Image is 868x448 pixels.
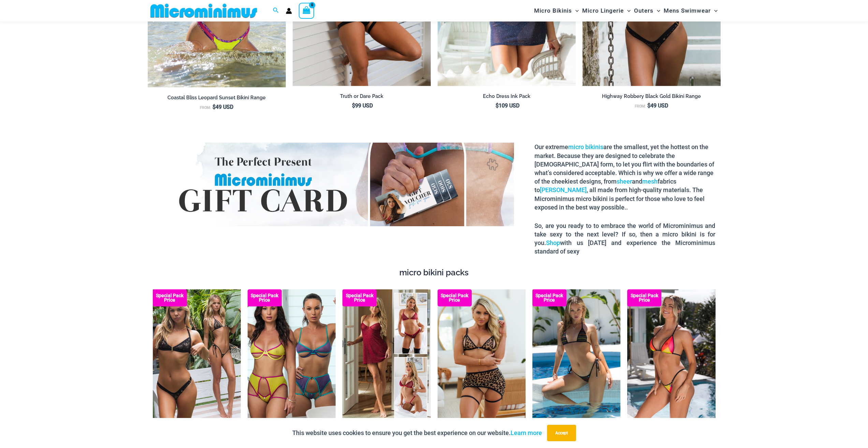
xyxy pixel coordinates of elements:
[286,8,292,14] a: Account icon link
[248,293,282,302] b: Special Pack Price
[248,289,336,421] img: Dangers kiss Collection Pack
[664,2,711,19] span: Mens Swimwear
[153,268,716,278] h4: micro bikini packs
[532,2,580,19] a: Micro BikinisMenu ToggleMenu Toggle
[711,2,718,19] span: Menu Toggle
[148,3,260,18] img: MM SHOP LOGO FLAT
[634,2,653,19] span: Outers
[531,1,721,20] nav: Site Navigation
[511,429,542,436] a: Learn more
[352,102,373,109] bdi: 99 USD
[342,289,430,422] a: Guilty Pleasures Red Collection Pack F Guilty Pleasures Red Collection Pack BGuilty Pleasures Red...
[153,289,241,421] img: Collection Pack
[532,293,567,302] b: Special Pack Price
[583,93,721,100] h2: Highway Robbery Black Gold Bikini Range
[342,293,377,302] b: Special Pack Price
[299,3,314,18] a: View Shopping Cart, empty
[532,289,620,421] img: Sonic Rush Black Neon 3278 Tri Top 4312 Thong Bikini 09
[438,93,576,102] a: Echo Dress Ink Pack
[293,93,431,100] h2: Truth or Dare Pack
[568,143,603,150] a: micro bikinis
[624,2,631,19] span: Menu Toggle
[438,93,576,100] h2: Echo Dress Ink Pack
[248,289,336,421] a: Dangers kiss Collection Pack Dangers Kiss Solar Flair 1060 Bra 611 Micro 1760 Garter 03Dangers Ki...
[496,102,499,109] span: $
[582,2,624,19] span: Micro Lingerie
[617,178,632,185] a: sheer
[153,293,187,302] b: Special Pack Price
[647,102,668,109] bdi: 49 USD
[534,2,572,19] span: Micro Bikinis
[534,143,715,212] p: Our extreme are the smallest, yet the hottest on the market. Because they are designed to celebra...
[200,105,211,110] span: From:
[163,143,514,226] img: Gift Card Banner 1680
[627,293,661,302] b: Special Pack Price
[153,289,241,421] a: Collection Pack Highway Robbery Black Gold 823 One Piece Monokini 11Highway Robbery Black Gold 82...
[572,2,579,19] span: Menu Toggle
[342,289,430,422] img: Guilty Pleasures Red Collection Pack F
[148,95,286,103] a: Coastal Bliss Leopard Sunset Bikini Range
[642,178,658,185] a: mesh
[540,186,587,193] a: [PERSON_NAME]
[438,289,526,421] img: Seduction Animal 1034 Bra 6034 Thong 5019 Skirt 02
[148,95,286,101] h2: Coastal Bliss Leopard Sunset Bikini Range
[496,102,519,109] bdi: 109 USD
[627,289,715,422] img: Shake Up Sunset 3145 Top 4145 Bottom 04
[352,102,355,109] span: $
[438,293,472,302] b: Special Pack Price
[632,2,662,19] a: OutersMenu ToggleMenu Toggle
[292,428,542,438] p: This website uses cookies to ensure you get the best experience on our website.
[580,2,632,19] a: Micro LingerieMenu ToggleMenu Toggle
[647,102,650,109] span: $
[662,2,719,19] a: Mens SwimwearMenu ToggleMenu Toggle
[212,104,216,110] span: $
[534,221,715,256] p: So, are you ready to to embrace the world of Microminimus and take sexy to the next level? If so,...
[627,289,715,422] a: Shake Up Sunset 3145 Top 4145 Bottom 04 Shake Up Sunset 3145 Top 4145 Bottom 05Shake Up Sunset 31...
[293,93,431,102] a: Truth or Dare Pack
[547,425,576,441] button: Accept
[273,6,279,15] a: Search icon link
[546,239,560,246] a: Shop
[583,93,721,102] a: Highway Robbery Black Gold Bikini Range
[212,104,233,110] bdi: 49 USD
[653,2,660,19] span: Menu Toggle
[532,289,620,421] a: Sonic Rush Black Neon 3278 Tri Top 4312 Thong Bikini 09 Sonic Rush Black Neon 3278 Tri Top 4312 T...
[438,289,526,421] a: Seduction Animal 1034 Bra 6034 Thong 5019 Skirt 02 Seduction Animal 1034 Bra 6034 Thong 5019 Skir...
[635,104,646,109] span: From:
